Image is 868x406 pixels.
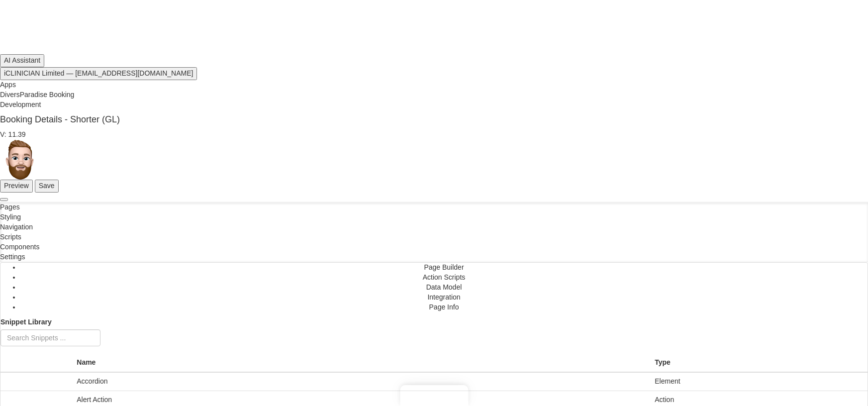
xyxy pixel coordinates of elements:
[4,56,40,64] span: AI Assistant
[427,293,460,301] span: Integration
[77,358,96,366] span: Name
[655,358,671,366] span: Type
[73,372,651,391] td: Accordion
[35,180,59,193] button: Save
[423,273,466,281] span: Action Scripts
[424,263,464,271] span: Page Builder
[426,283,462,291] span: Data Model
[0,318,52,326] span: Snippet Library
[429,303,459,311] span: Page Info
[4,69,73,77] span: iCLINICIAN Limited —
[0,329,100,346] input: Search Snippets ...
[75,69,193,77] span: [EMAIL_ADDRESS][DOMAIN_NAME]
[651,372,795,391] td: Element
[400,385,468,406] iframe: Marker.io feedback button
